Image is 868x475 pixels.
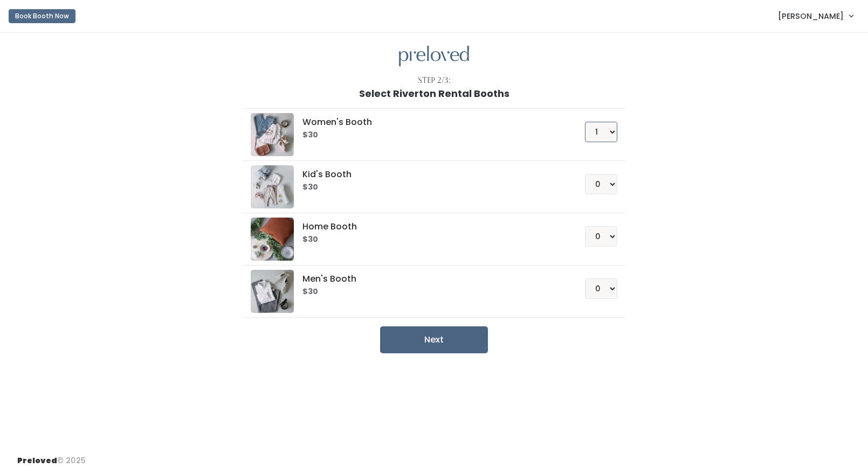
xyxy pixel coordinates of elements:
[302,131,559,139] h6: $30
[302,222,559,232] h5: Home Booth
[302,183,559,192] h6: $30
[359,88,509,99] h1: Select Riverton Rental Booths
[418,75,451,86] div: Step 2/3:
[9,9,75,23] button: Book Booth Now
[302,117,559,127] h5: Women's Booth
[778,10,844,22] span: [PERSON_NAME]
[17,455,57,466] span: Preloved
[17,446,86,466] div: © 2025
[251,165,294,208] img: preloved logo
[380,326,488,353] button: Next
[251,113,294,156] img: preloved logo
[9,4,75,28] a: Book Booth Now
[302,170,559,179] h5: Kid's Booth
[302,288,559,296] h6: $30
[767,4,864,27] a: [PERSON_NAME]
[399,46,469,67] img: preloved logo
[302,274,559,284] h5: Men's Booth
[251,218,294,261] img: preloved logo
[302,235,559,244] h6: $30
[251,270,294,313] img: preloved logo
